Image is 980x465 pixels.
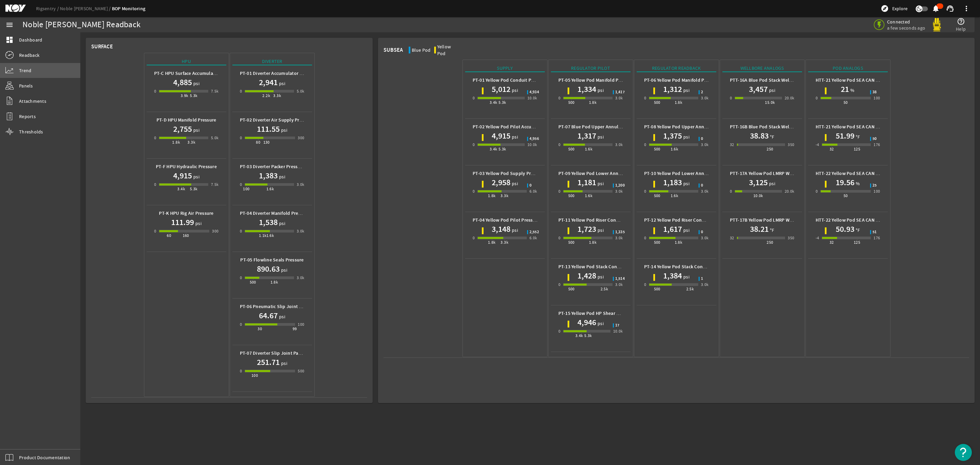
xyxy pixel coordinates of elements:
[816,95,818,101] div: 0
[473,217,540,223] b: PT-04 Yellow Pod Pilot Pressure
[240,134,242,141] div: 0
[615,230,625,234] span: 1,335
[278,220,285,227] span: psi
[577,317,596,328] h1: 4,946
[930,18,944,32] img: Yellowpod.svg
[955,444,972,461] button: Open Resource Center
[19,98,46,105] span: Attachments
[510,133,518,140] span: psi
[701,183,703,188] span: 0
[501,239,508,246] div: 3.3k
[841,84,849,95] h1: 21
[701,95,709,101] div: 3.0k
[644,263,758,270] b: PT-14 Yellow Pod Stack Connector Regulator Pressure
[211,181,219,188] div: 7.5k
[958,0,975,17] button: more_vert
[190,186,198,192] div: 5.3k
[644,77,720,83] b: PT-06 Yellow Pod Manifold Pressure
[596,133,604,140] span: psi
[298,368,304,374] div: 500
[558,263,662,270] b: PT-13 Yellow Pod Stack Connector Pilot Pressure
[644,235,646,241] div: 0
[259,217,278,228] h1: 1,538
[615,90,625,94] span: 1,417
[730,235,734,241] div: 32
[663,224,682,235] h1: 1,617
[887,25,925,31] span: a few seconds ago
[769,133,774,140] span: °F
[529,188,537,195] div: 6.0k
[211,88,219,95] div: 7.5k
[243,186,249,192] div: 100
[501,192,508,199] div: 3.3k
[589,239,597,246] div: 1.8k
[278,173,285,180] span: psi
[872,137,877,141] span: 50
[297,228,305,235] div: 3.0k
[701,137,703,141] span: 0
[240,70,318,77] b: PT-01 Diverter Accumulator Pressure
[558,141,560,148] div: 0
[19,67,31,74] span: Trend
[730,217,833,223] b: PTT-17B Yellow Pod LMRP Wellbore Temperature
[19,454,70,461] span: Product Documentation
[147,58,226,65] div: HPU
[577,84,596,95] h1: 1,334
[615,235,623,241] div: 3.0k
[250,279,256,286] div: 500
[701,230,703,234] span: 0
[615,95,623,101] div: 3.0k
[701,188,709,195] div: 3.0k
[240,117,313,123] b: PT-02 Diverter Air Supply Pressure
[558,217,683,223] b: PT-11 Yellow Pod Riser Connector Regulator Pilot Pressure
[844,192,848,199] div: 50
[816,235,819,241] div: -4
[892,5,908,12] span: Explore
[615,277,625,281] span: 1,514
[854,239,860,246] div: 125
[5,21,14,29] mat-icon: menu
[258,325,262,332] div: 30
[671,192,679,199] div: 1.6k
[257,124,280,134] h1: 111.55
[259,232,267,239] div: 1.1k
[585,146,593,153] div: 1.6k
[836,177,854,188] h1: 19.56
[575,332,583,339] div: 3.4k
[154,181,156,188] div: 0
[577,177,596,188] h1: 1,181
[730,95,732,101] div: 0
[584,332,592,339] div: 5.3k
[558,188,560,195] div: 0
[183,232,189,239] div: 160
[568,286,575,292] div: 500
[263,139,270,146] div: 130
[473,170,545,177] b: PT-03 Yellow Pod Supply Pressure
[181,92,189,99] div: 3.9k
[596,273,604,280] span: psi
[473,235,475,241] div: 0
[701,141,709,148] div: 3.0k
[663,84,682,95] h1: 1,312
[613,328,623,335] div: 10.0k
[240,368,242,374] div: 0
[240,350,348,356] b: PT-07 Diverter Slip Joint Packer Hydraulic Pressure
[615,188,623,195] div: 3.0k
[192,173,199,180] span: psi
[768,87,775,94] span: psi
[768,180,775,187] span: psi
[750,224,769,235] h1: 38.21
[192,80,199,87] span: psi
[830,239,834,246] div: 32
[644,188,646,195] div: 0
[682,180,689,187] span: psi
[730,188,732,195] div: 0
[816,124,907,130] b: HTT-21 Yellow Pod SEA CAN 1 Temperature
[510,180,518,187] span: psi
[932,4,940,13] mat-icon: notifications
[767,239,773,246] div: 250
[749,177,768,188] h1: 3,125
[753,192,763,199] div: 10.0k
[644,95,646,101] div: 0
[701,277,703,281] span: 1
